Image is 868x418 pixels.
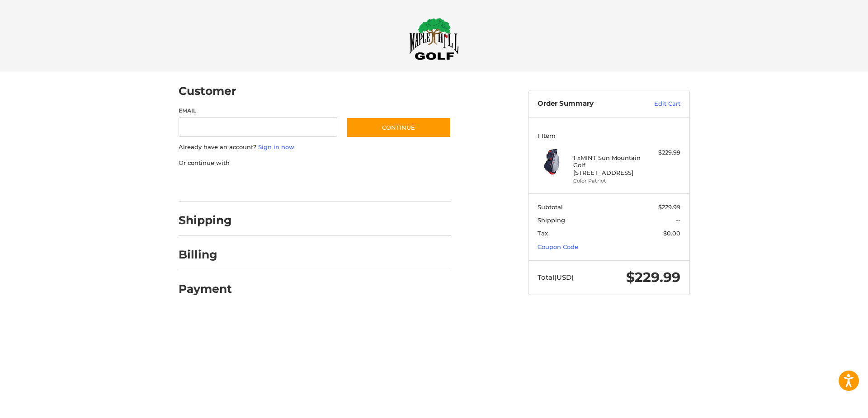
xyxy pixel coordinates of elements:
[179,84,236,98] h2: Customer
[538,216,565,224] span: Shipping
[635,99,680,108] a: Edit Cart
[179,282,232,296] h2: Payment
[179,248,231,262] h2: Billing
[573,177,642,185] li: Color Patriot
[179,159,451,168] p: Or continue with
[538,273,574,282] span: Total (USD)
[258,143,294,150] a: Sign in now
[252,176,320,193] iframe: PayPal-paylater
[179,213,232,227] h2: Shipping
[793,394,868,418] iframe: Google Customer Reviews
[179,143,451,152] p: Already have an account?
[179,107,338,115] label: Email
[175,176,243,193] iframe: PayPal-paypal
[409,18,459,60] img: Maple Hill Golf
[538,99,635,108] h3: Order Summary
[663,230,680,237] span: $0.00
[329,176,396,193] iframe: PayPal-venmo
[538,203,563,211] span: Subtotal
[538,132,680,139] h3: 1 Item
[658,203,680,211] span: $229.99
[538,243,578,250] a: Coupon Code
[626,269,680,286] span: $229.99
[573,154,642,176] h4: 1 x MINT Sun Mountain Golf [STREET_ADDRESS]
[538,230,548,237] span: Tax
[676,216,680,224] span: --
[346,117,451,138] button: Continue
[645,148,680,157] div: $229.99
